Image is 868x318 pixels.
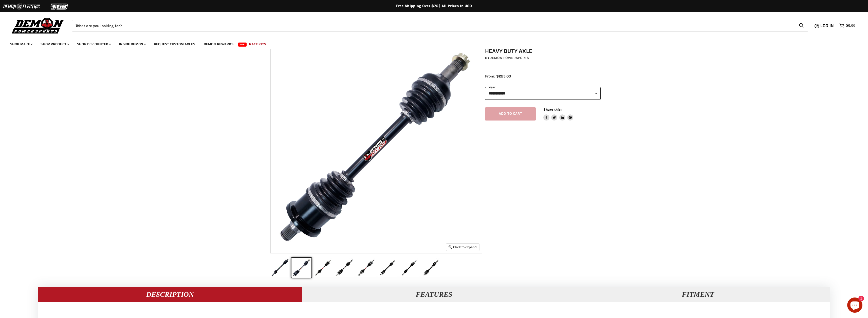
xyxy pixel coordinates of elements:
[41,2,79,11] img: TGB Logo 2
[6,39,36,49] a: Shop Make
[449,245,477,249] span: Click to expand
[238,43,247,47] span: New!
[3,2,41,11] img: Demon Electric Logo 2
[485,74,511,78] span: From: $225.00
[485,42,601,54] h1: Can-Am Outlander 1000 Max Demon Heavy Duty Axle
[543,108,562,111] span: Share this:
[795,20,808,31] button: Search
[38,287,302,302] button: Description
[846,23,855,28] span: $0.00
[446,244,479,250] button: Click to expand
[356,258,376,278] button: Can-Am Outlander 1000 Max Demon Heavy Duty Axle thumbnail
[37,39,72,49] a: Shop Product
[115,39,149,49] a: Inside Demon
[846,297,864,314] inbox-online-store-chat: Shopify online store chat
[231,4,637,8] div: Free Shipping Over $75 | All Prices In USD
[489,56,529,60] a: Demon Powersports
[291,258,311,278] button: Can-Am Outlander 1000 Max Demon Heavy Duty Axle thumbnail
[335,258,355,278] button: Can-Am Outlander 1000 Max Demon Heavy Duty Axle thumbnail
[271,42,482,253] img: Can-Am Outlander 1000 Max Demon Heavy Duty Axle
[378,258,398,278] button: Can-Am Outlander 1000 Max Demon Heavy Duty Axle thumbnail
[72,20,795,31] input: When autocomplete results are available use up and down arrows to review and enter to select
[485,55,601,61] div: by
[245,39,270,49] a: Race Kits
[10,16,66,34] img: Demon Powersports
[485,87,601,100] select: year
[421,258,441,278] button: Can-Am Outlander 1000 Max Demon Heavy Duty Axle thumbnail
[820,23,834,29] span: Log in
[566,287,830,302] button: Fitment
[270,258,290,278] button: Can-Am Outlander 1000 Max Demon Heavy Duty Axle thumbnail
[302,287,566,302] button: Features
[150,39,199,49] a: Request Custom Axles
[837,22,858,29] a: $0.00
[72,20,808,31] form: Product
[73,39,114,49] a: Shop Discounted
[543,107,574,121] aside: Share this:
[6,37,854,49] ul: Main menu
[313,258,333,278] button: Can-Am Outlander 1000 Max Demon Heavy Duty Axle thumbnail
[399,258,419,278] button: Can-Am Outlander 1000 Max Demon Heavy Duty Axle thumbnail
[200,39,237,49] a: Demon Rewards
[818,24,837,28] a: Log in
